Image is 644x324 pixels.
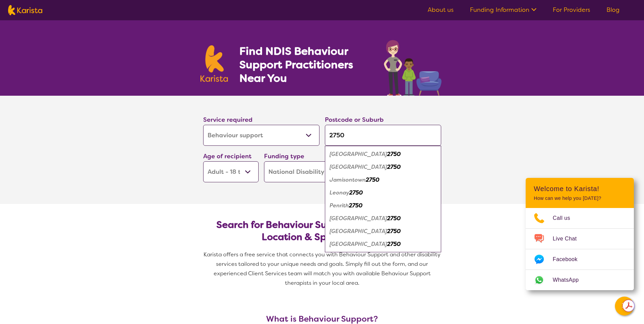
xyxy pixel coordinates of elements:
div: South Penrith 2750 [328,238,438,251]
h2: Search for Behaviour Support Practitioners by Location & Specific Needs [209,219,436,243]
h2: Welcome to Karista! [534,185,626,193]
em: [GEOGRAPHIC_DATA] [330,163,387,170]
em: [GEOGRAPHIC_DATA] [330,240,387,248]
em: 2750 [366,176,379,183]
p: How can we help you [DATE]? [534,195,626,201]
em: 2750 [387,215,401,222]
a: For Providers [553,6,590,14]
em: 2750 [349,202,362,209]
p: Karista offers a free service that connects you with Behaviour Support and other disability servi... [200,250,444,288]
div: Penrith South 2750 [328,225,438,238]
em: Jamisontown [330,176,366,183]
a: About us [428,6,454,14]
label: Age of recipient [203,152,252,160]
div: Penrith 2750 [328,199,438,212]
a: Funding Information [470,6,536,14]
em: 2750 [387,228,401,235]
em: 2750 [349,189,363,196]
div: Emu Heights 2750 [328,148,438,161]
div: Jamisontown 2750 [328,173,438,186]
span: WhatsApp [553,275,587,285]
label: Service required [203,116,253,124]
h1: Find NDIS Behaviour Support Practitioners Near You [239,44,370,85]
em: 2750 [387,240,401,248]
span: Live Chat [553,234,585,244]
em: Penrith [330,202,349,209]
em: [GEOGRAPHIC_DATA] [330,151,387,158]
div: Penrith Plaza 2750 [328,212,438,225]
span: Facebook [553,254,586,264]
a: Web link opens in a new tab. [526,270,634,290]
button: Channel Menu [615,297,634,316]
img: Karista logo [8,5,42,15]
input: Type [325,125,441,146]
em: [GEOGRAPHIC_DATA] [330,228,387,235]
a: Blog [606,6,620,14]
em: Leonay [330,189,349,196]
ul: Choose channel [526,208,634,290]
div: Channel Menu [526,178,634,290]
span: Call us [553,213,578,223]
img: Karista logo [200,45,228,82]
label: Postcode or Suburb [325,116,384,124]
em: 2750 [387,151,401,158]
em: 2750 [387,163,401,170]
div: Emu Plains 2750 [328,161,438,173]
div: Leonay 2750 [328,186,438,199]
img: behaviour-support [382,37,444,96]
label: Funding type [264,152,304,160]
em: [GEOGRAPHIC_DATA] [330,215,387,222]
h3: What is Behaviour Support? [200,314,444,324]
